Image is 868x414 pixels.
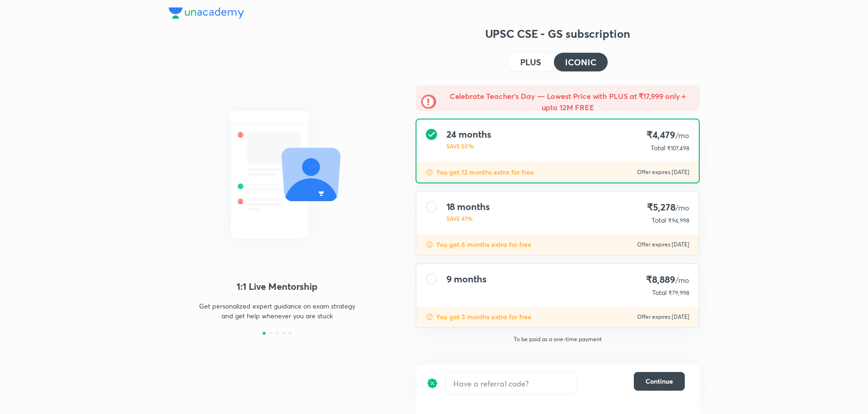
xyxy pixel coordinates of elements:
h4: 9 months [446,274,487,285]
h5: Celebrate Teacher’s Day — Lowest Price with PLUS at ₹17,999 only + upto 12M FREE [442,91,694,113]
img: discount [426,313,433,321]
button: Continue [634,372,685,391]
p: SAVE 50% [446,142,491,150]
h4: 24 months [446,129,491,140]
img: LMP_066b47ebaa.svg [169,93,386,256]
input: Have a referral code? [446,372,576,394]
h4: ₹4,479 [646,129,689,141]
span: /mo [675,275,689,285]
p: You get 6 months extra for free [436,240,531,249]
h4: ₹5,278 [647,201,689,214]
p: You get 3 months extra for free [436,312,531,322]
p: SAVE 41% [446,214,490,223]
p: Offer expires [DATE] [637,241,689,248]
h4: ICONIC [565,58,596,66]
img: discount [426,241,433,248]
img: discount [427,372,438,394]
img: - [421,94,436,109]
img: Company Logo [169,7,244,19]
img: discount [426,168,433,176]
p: Total [651,143,665,153]
p: You get 12 months extra for free [436,168,534,177]
p: Offer expires [DATE] [637,168,689,176]
span: Continue [646,377,673,386]
span: /mo [675,130,689,140]
button: ICONIC [554,53,607,71]
h4: 1:1 Live Mentorship [169,280,386,294]
h4: 18 months [446,201,490,212]
p: Offer expires [DATE] [637,313,689,321]
p: To be paid as a one-time payment [408,336,707,343]
button: PLUS [507,53,554,71]
h3: UPSC CSE - GS subscription [416,26,700,41]
span: /mo [675,203,689,212]
span: ₹94,998 [668,217,689,224]
p: Get personalized expert guidance on exam strategy and get help whenever you are stuck [196,301,359,321]
p: Total [652,288,667,297]
p: Total [652,216,666,225]
span: ₹79,998 [668,289,689,296]
h4: PLUS [520,58,541,66]
h4: ₹8,889 [646,274,689,286]
span: ₹107,498 [667,145,689,152]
